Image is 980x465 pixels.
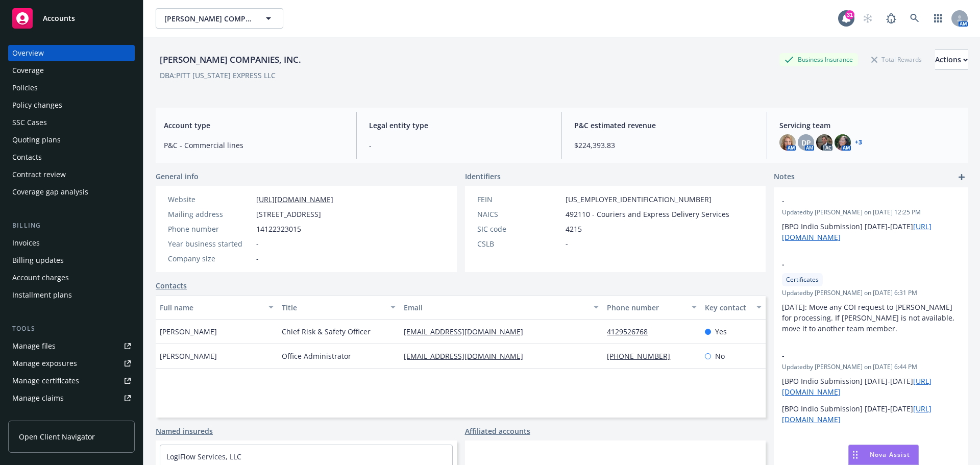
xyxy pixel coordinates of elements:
span: - [256,253,259,264]
div: Company size [168,253,252,264]
a: Report a Bug [881,8,901,29]
a: Contract review [8,166,135,183]
img: photo [816,134,832,151]
a: [PHONE_NUMBER] [607,351,678,361]
div: Phone number [607,302,685,313]
button: Full name [156,295,278,320]
div: 31 [845,10,854,19]
a: Start snowing [857,8,878,29]
div: Title [282,302,384,313]
span: Accounts [43,14,75,22]
div: [PERSON_NAME] COMPANIES, INC. [156,53,305,66]
button: Title [278,295,400,320]
a: Contacts [156,280,187,291]
span: Updated by [PERSON_NAME] on [DATE] 12:25 PM [782,208,960,217]
div: -Updatedby [PERSON_NAME] on [DATE] 12:25 PM[BPO Indio Submission] [DATE]-[DATE][URL][DOMAIN_NAME] [774,187,968,251]
img: photo [779,134,796,151]
span: Yes [715,326,727,337]
div: Manage certificates [12,373,79,389]
div: Contract review [12,166,66,183]
a: Switch app [928,8,948,29]
a: Billing updates [8,252,135,268]
a: Coverage gap analysis [8,184,135,200]
span: - [369,140,549,151]
div: Billing [8,221,135,231]
span: - [256,238,259,249]
img: photo [835,134,851,151]
div: Manage BORs [12,407,60,424]
span: General info [156,171,199,182]
div: Business Insurance [779,53,858,66]
button: Phone number [603,295,700,320]
a: Affiliated accounts [465,426,530,436]
span: [PERSON_NAME] [160,326,217,337]
div: SSC Cases [12,114,47,131]
span: [STREET_ADDRESS] [256,209,321,219]
div: Drag to move [849,445,862,464]
a: Named insureds [156,426,213,436]
a: [URL][DOMAIN_NAME] [256,194,333,204]
a: [EMAIL_ADDRESS][DOMAIN_NAME] [404,327,531,336]
a: Installment plans [8,287,135,303]
span: [PERSON_NAME] COMPANIES, INC. [164,13,253,24]
div: Manage files [12,338,56,354]
div: Phone number [168,224,252,234]
div: Manage exposures [12,355,77,372]
button: Nova Assist [848,445,919,465]
div: Coverage [12,62,44,79]
span: Chief Risk & Safety Officer [282,326,371,337]
span: 4215 [566,224,582,234]
a: Manage claims [8,390,135,406]
div: Account charges [12,270,69,286]
span: DP [801,137,811,148]
button: [PERSON_NAME] COMPANIES, INC. [156,8,283,29]
span: Updated by [PERSON_NAME] on [DATE] 6:44 PM [782,362,960,372]
div: Policies [12,80,38,96]
span: Servicing team [779,120,960,131]
a: Invoices [8,235,135,251]
div: Full name [160,302,262,313]
a: Policy changes [8,97,135,113]
button: Email [400,295,603,320]
span: - [782,350,933,361]
span: [PERSON_NAME] [160,351,217,361]
a: Contacts [8,149,135,165]
div: Key contact [705,302,750,313]
a: Coverage [8,62,135,79]
span: Identifiers [465,171,501,182]
span: Nova Assist [870,450,910,459]
span: Notes [774,171,795,183]
div: Billing updates [12,252,64,268]
span: - [566,238,568,249]
a: 4129526768 [607,327,656,336]
a: Manage exposures [8,355,135,372]
a: add [955,171,968,183]
div: -Updatedby [PERSON_NAME] on [DATE] 6:44 PM[BPO Indio Submission] [DATE]-[DATE][URL][DOMAIN_NAME][... [774,342,968,433]
div: Year business started [168,238,252,249]
p: [BPO Indio Submission] [DATE]-[DATE] [782,376,960,397]
span: - [782,195,933,206]
a: Quoting plans [8,132,135,148]
p: [BPO Indio Submission] [DATE]-[DATE] [782,403,960,425]
div: Tools [8,324,135,334]
div: Website [168,194,252,205]
a: Account charges [8,270,135,286]
div: Installment plans [12,287,72,303]
div: SIC code [477,224,561,234]
span: Certificates [786,275,819,284]
span: Open Client Navigator [19,431,95,442]
span: [US_EMPLOYER_IDENTIFICATION_NUMBER] [566,194,712,205]
div: Total Rewards [866,53,927,66]
div: Actions [935,50,968,69]
span: Account type [164,120,344,131]
span: Office Administrator [282,351,351,361]
div: FEIN [477,194,561,205]
div: Coverage gap analysis [12,184,88,200]
div: Invoices [12,235,40,251]
div: CSLB [477,238,561,249]
span: - [782,259,933,270]
div: NAICS [477,209,561,219]
a: Manage certificates [8,373,135,389]
div: Mailing address [168,209,252,219]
